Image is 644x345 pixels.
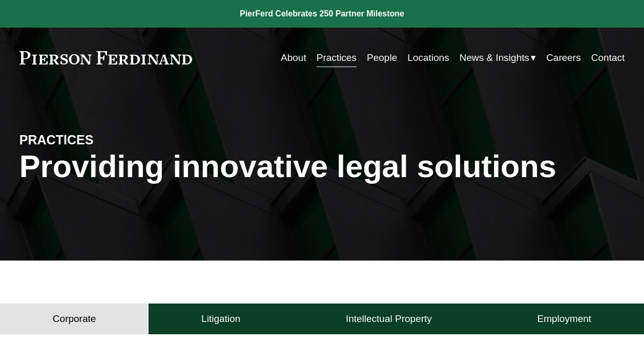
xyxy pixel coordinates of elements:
h4: Employment [537,313,592,325]
a: Contact [591,48,625,68]
a: folder dropdown [460,48,536,68]
a: People [367,48,397,68]
h4: Litigation [201,313,240,325]
h4: Intellectual Property [346,313,432,325]
h4: PRACTICES [19,132,171,148]
a: Practices [317,48,357,68]
a: Careers [546,48,581,68]
h4: Corporate [53,313,96,325]
a: About [281,48,306,68]
span: News & Insights [460,49,529,67]
h1: Providing innovative legal solutions [19,148,625,184]
a: Locations [407,48,449,68]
